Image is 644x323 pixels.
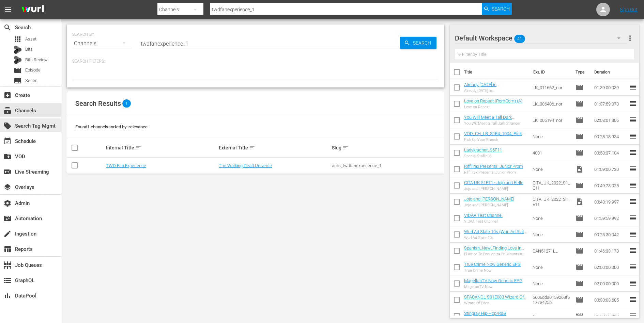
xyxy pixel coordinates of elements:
span: reorder [629,181,637,189]
div: True Crime Now [464,268,521,273]
td: 02:03:01.306 [592,112,629,128]
th: Title [464,63,529,82]
span: Bits [25,46,33,53]
th: Duration [590,63,631,82]
span: Episode [25,67,41,74]
span: reorder [629,83,637,91]
div: Special Staffel 6 [464,154,502,158]
a: VIDAA Test Channel [464,213,503,218]
a: The Walking Dead Universe [219,163,272,168]
span: Ingestion [3,230,12,238]
a: You Will Meet a Tall Dark Stranger (RomCom) (A) [464,115,515,125]
div: You Will Meet a Tall Dark Stranger [464,121,527,126]
div: amc_twdfanexperience_1 [332,163,443,168]
div: RiffTrax Presents: Junior Prom [464,170,523,175]
div: Love on Repeat [464,105,522,109]
a: TWD Fan Experience [106,163,146,168]
span: Video [576,198,584,206]
span: reorder [629,165,637,173]
div: Wizard Of Eden [464,301,527,305]
span: Job Queues [3,261,12,269]
span: reorder [629,312,637,320]
a: CITA UK S1E11 - Jojo and Belle [464,180,523,185]
span: Episode [576,312,584,320]
a: Wurl Ad Slate 10s (Wurl Ad Slate 10s (00:30:00)) [464,229,527,239]
span: reorder [629,295,637,304]
span: reorder [629,197,637,206]
td: 00:49:23.025 [592,177,629,194]
a: Jojo and [PERSON_NAME] [464,196,514,201]
td: LK_011662_nor [530,79,573,96]
a: True Crime Now Generic EPG [464,262,521,267]
span: Episode [576,263,584,271]
div: Pick Up Your Brunch [464,138,527,142]
span: VOD [3,152,12,161]
span: Episode [576,214,584,222]
span: Schedule [3,137,12,145]
span: Episode [576,132,584,141]
span: Episode [576,149,584,157]
span: reorder [629,132,637,140]
span: Episode [576,247,584,255]
div: Jojo and [PERSON_NAME] [464,203,514,207]
div: Wurl Ad Slate 10s [464,236,527,240]
a: SPACANGL S01E003 Wizard Of Eden [464,294,526,305]
span: Search Tag Mgmt [3,122,12,130]
button: Search [400,37,436,49]
a: VOD_CH_LB_S1E4_1004_PickUpYourBrunch [464,131,527,141]
td: 00:43:19.997 [592,194,629,210]
span: Series [14,77,22,85]
span: Episode [576,83,584,92]
td: CITA_UK_2022_S1_E11 [530,194,573,210]
a: RiffTrax Presents: Junior Prom [464,164,523,169]
th: Ext. ID [529,63,572,82]
span: reorder [629,148,637,157]
span: Episode [576,181,584,190]
td: 4001 [530,145,573,161]
span: Automation [3,214,12,223]
div: Internal Title [106,144,217,152]
button: more_vert [626,30,634,46]
span: reorder [629,116,637,124]
td: LK_005194_nor [530,112,573,128]
span: reorder [629,246,637,255]
td: 02:00:00.000 [592,275,629,292]
a: Spanish_New_Finding Love In Mountain View [464,245,524,256]
span: Channels [3,107,12,115]
th: Type [571,63,590,82]
a: Already [DATE] in [GEOGRAPHIC_DATA] (RomCom) (A) [464,82,505,97]
span: Found 1 channels sorted by: relevance [75,124,148,129]
td: 6606dda0159263f5177e425b [530,292,573,308]
span: Overlays [3,183,12,191]
td: CAN51271LL [530,243,573,259]
td: None [530,210,573,226]
div: Default Workspace [455,29,627,48]
td: 01:09:00.720 [592,161,629,177]
span: Search [410,37,436,49]
span: Series [25,77,37,84]
div: VIDAA Test Channel [464,219,503,224]
td: None [530,275,573,292]
td: 01:46:33.178 [592,243,629,259]
div: Jojo and [PERSON_NAME] [464,187,523,191]
td: None [530,226,573,243]
span: Search [492,3,510,15]
span: sort [249,145,255,151]
span: Search [3,23,12,32]
div: External Title [219,144,330,152]
span: 1 [122,99,131,108]
a: MagellanTV Now Generic EPG [464,278,522,283]
span: Episode [576,230,584,239]
td: 02:00:00.000 [592,259,629,275]
span: sort [135,145,141,151]
td: 00:30:03.685 [592,292,629,308]
span: Create [3,91,12,99]
div: Already [DATE] in [GEOGRAPHIC_DATA] [464,88,527,93]
span: Asset [25,36,36,43]
td: 01:59:59.992 [592,210,629,226]
button: Search [482,3,512,15]
a: Sign Out [620,7,638,12]
td: None [530,161,573,177]
span: DataPool [3,292,12,300]
span: reorder [629,279,637,287]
